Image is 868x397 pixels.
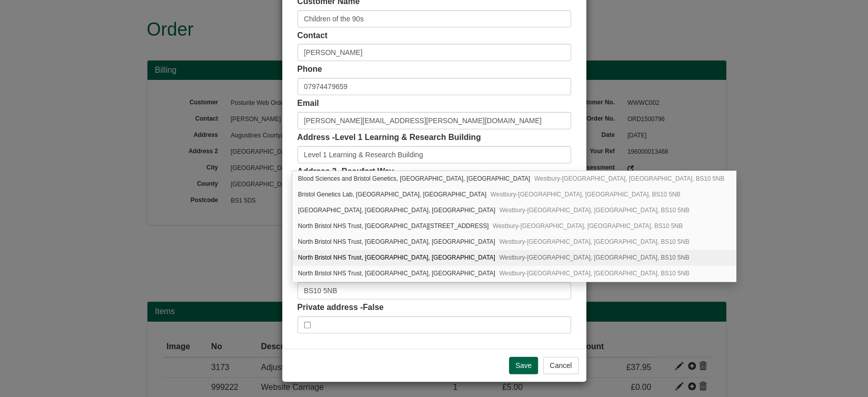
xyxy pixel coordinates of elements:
div: North Bristol NHS Trust, Learning & Research Building Level 2, Southmead Road [292,218,736,234]
div: North Bristol NHS Trust, Learning & Research Building, Southmead Road [292,250,736,266]
span: Westbury-[GEOGRAPHIC_DATA], [GEOGRAPHIC_DATA], BS10 5NB [491,191,681,198]
span: Westbury-[GEOGRAPHIC_DATA], [GEOGRAPHIC_DATA], BS10 5NB [534,175,725,182]
span: Westbury-[GEOGRAPHIC_DATA], [GEOGRAPHIC_DATA], BS10 5NB [499,254,690,261]
span: Westbury-[GEOGRAPHIC_DATA], [GEOGRAPHIC_DATA], BS10 5NB [493,222,683,230]
label: Address - [297,132,481,144]
label: Phone [297,64,322,75]
div: North Bristol NHS Trust, Southmead Hospital, Southmead Road [292,203,736,218]
label: Private address - [297,302,384,314]
div: Blood Sciences and Bristol Genetics, Southmead Hospital, Southmead Road [292,171,736,187]
div: North Bristol NHS Trust, Clinical Research Centre, Southmead Road [292,234,736,250]
div: North Bristol NHS Trust, Kendon House, Southmead Road [292,266,736,281]
span: Westbury-[GEOGRAPHIC_DATA], [GEOGRAPHIC_DATA], BS10 5NB [499,238,690,245]
input: Save [509,357,538,374]
label: Address 2 - [297,166,394,178]
span: Beaufort Way [342,167,394,176]
span: False [363,303,383,311]
label: Email [297,98,319,109]
span: Level 1 Learning & Research Building [335,133,481,141]
div: Bristol Genetics Lab, Southmead Hospital, Southmead Road [292,187,736,203]
label: Contact [297,30,328,42]
span: Westbury-[GEOGRAPHIC_DATA], [GEOGRAPHIC_DATA], BS10 5NB [499,270,690,277]
span: Westbury-[GEOGRAPHIC_DATA], [GEOGRAPHIC_DATA], BS10 5NB [499,207,690,214]
button: Cancel [543,357,579,374]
